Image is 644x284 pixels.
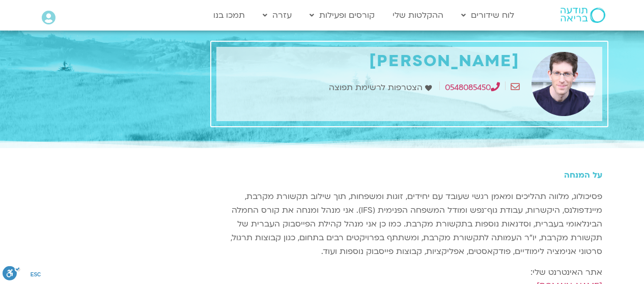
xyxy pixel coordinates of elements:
a: הצטרפות לרשימת תפוצה [329,81,434,95]
a: קורסים ופעילות [304,6,380,25]
a: לוח שידורים [456,6,519,25]
h1: [PERSON_NAME] [221,52,520,71]
img: תודעה בריאה [561,8,605,23]
span: הצטרפות לרשימת תפוצה [329,81,425,95]
a: תמכו בנו [208,6,250,25]
a: 0548085450 [445,82,500,93]
a: עזרה [258,6,297,25]
h5: על המנחה [216,171,602,180]
p: פסיכולוג, מלווה תהליכים ומאמן רגשי שעובד עם יחידים, זוגות ומשפחות, תוך שילוב תקשורת מקרבת, מיינדפ... [216,190,602,259]
a: ההקלטות שלי [387,6,449,25]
